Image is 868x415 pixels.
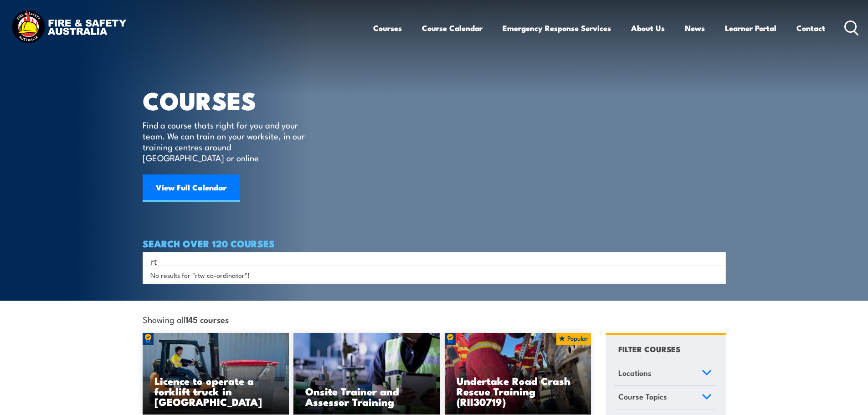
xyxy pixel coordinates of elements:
[457,375,580,407] h3: Undertake Road Crash Rescue Training (RII30719)
[685,16,705,40] a: News
[373,16,402,40] a: Courses
[185,313,229,325] strong: 145 courses
[293,333,440,415] img: Safety For Leaders
[143,119,309,163] p: Find a course thats right for you and your team. We can train on your worksite, in our training c...
[305,386,428,407] h3: Onsite Trainer and Assessor Training
[143,238,726,248] h4: SEARCH OVER 120 COURSES
[631,16,665,40] a: About Us
[618,390,667,403] span: Course Topics
[422,16,483,40] a: Course Calendar
[710,255,723,268] button: Search magnifier button
[143,314,229,324] span: Showing all
[618,343,680,355] h4: FILTER COURSES
[445,333,591,415] img: Road Crash Rescue Training
[143,333,289,415] img: Licence to operate a forklift truck Training
[503,16,611,40] a: Emergency Response Services
[725,16,776,40] a: Learner Portal
[614,362,716,386] a: Locations
[796,16,825,40] a: Contact
[445,333,591,415] a: Undertake Road Crash Rescue Training (RII30719)
[614,386,716,410] a: Course Topics
[151,255,706,268] input: Search input
[143,333,289,415] a: Licence to operate a forklift truck in [GEOGRAPHIC_DATA]
[153,255,708,268] form: Search form
[143,174,240,202] a: View Full Calendar
[143,89,318,111] h1: COURSES
[150,271,250,279] span: No results for "rtw co-ordinator"!
[154,375,277,407] h3: Licence to operate a forklift truck in [GEOGRAPHIC_DATA]
[293,333,440,415] a: Onsite Trainer and Assessor Training
[618,367,652,379] span: Locations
